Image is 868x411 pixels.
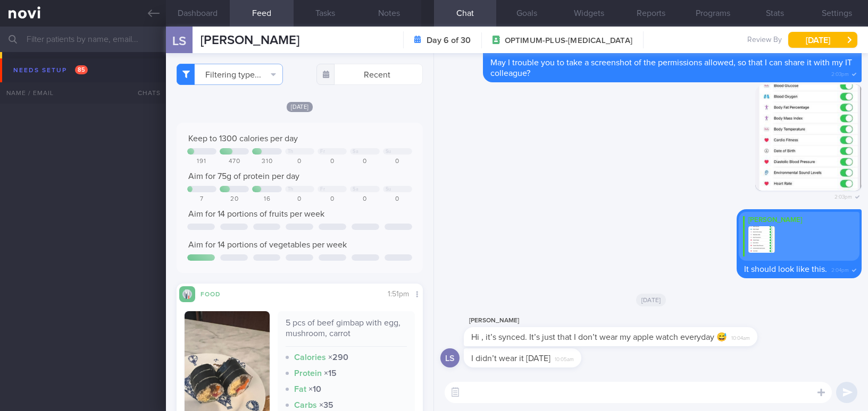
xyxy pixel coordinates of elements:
button: Filtering type... [177,64,283,85]
span: Aim for 75g of protein per day [188,172,299,181]
div: Th [288,149,294,155]
strong: × 290 [328,353,348,362]
span: I didn’t wear it [DATE] [471,354,550,363]
span: 10:05am [555,353,574,363]
strong: × 15 [324,369,337,378]
div: 0 [350,158,379,166]
strong: × 10 [308,385,321,393]
span: Review By [747,36,782,45]
div: Fr [320,186,325,192]
div: Sa [353,149,358,155]
span: [DATE] [287,102,313,112]
span: Hi , it’s synced. It’s just that I don’t wear my apple watch everyday 😅 [471,333,727,341]
div: 470 [220,158,249,166]
img: Replying to photo by Mee Li [748,226,775,253]
div: 191 [187,158,216,166]
div: Needs setup [11,63,90,78]
div: Chats [123,82,166,104]
strong: Fat [294,385,306,393]
div: [PERSON_NAME] [464,314,789,327]
div: 0 [285,158,314,166]
span: Aim for 14 portions of vegetables per week [188,241,347,249]
strong: Carbs [294,401,317,409]
div: 0 [383,195,412,203]
div: 0 [318,195,347,203]
span: 1:51pm [388,290,409,298]
div: LS [159,20,199,61]
div: 16 [252,195,281,203]
div: 0 [350,195,379,203]
strong: × 35 [319,401,333,409]
div: Th [288,186,294,192]
div: 0 [383,158,412,166]
div: 5 pcs of beef gimbap with egg, mushroom, carrot [286,318,407,347]
span: 10:04am [731,332,750,342]
span: 2:04pm [831,264,849,274]
div: Food [195,289,238,298]
div: 7 [187,195,216,203]
strong: Day 6 of 30 [427,35,471,46]
button: [DATE] [788,32,857,48]
span: 85 [75,65,88,74]
div: [PERSON_NAME] [743,216,855,225]
span: May I trouble you to take a screenshot of the permissions allowed, so that I can share it with my... [490,58,852,78]
div: LS [440,348,460,368]
div: Su [386,186,391,192]
span: Keep to 1300 calories per day [188,134,298,143]
div: Fr [320,149,325,155]
span: 2:03pm [831,68,849,78]
div: 20 [220,195,249,203]
span: Aim for 14 portions of fruits per week [188,210,324,218]
img: Photo by Mee Li [755,84,862,191]
span: 2:03pm [834,191,852,201]
strong: Protein [294,369,322,378]
span: [PERSON_NAME] [201,34,299,47]
span: OPTIMUM-PLUS-[MEDICAL_DATA] [505,36,632,46]
span: It should look like this. [744,265,827,273]
span: [DATE] [636,294,666,306]
div: 0 [318,158,347,166]
div: Su [386,149,391,155]
div: 0 [285,195,314,203]
strong: Calories [294,353,326,362]
div: Sa [353,186,358,192]
div: 310 [252,158,281,166]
